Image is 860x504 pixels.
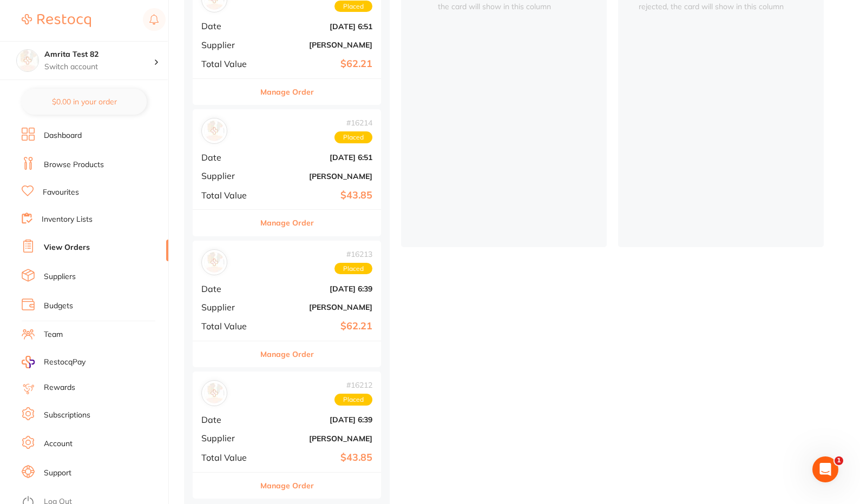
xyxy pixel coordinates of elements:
span: Date [201,21,255,31]
span: Total Value [201,59,255,69]
b: $43.85 [264,190,372,201]
span: # 16214 [334,118,372,127]
b: [DATE] 6:51 [264,22,372,31]
span: 1 [835,456,843,465]
img: RestocqPay [22,356,35,368]
img: Adam Dental [204,383,225,403]
b: [PERSON_NAME] [264,434,372,443]
b: $62.21 [264,321,372,332]
a: Dashboard [44,130,82,141]
b: [DATE] 6:39 [264,415,372,424]
span: Supplier [201,171,255,181]
span: RestocqPay [44,357,86,368]
div: Adam Dental#16212PlacedDate[DATE] 6:39Supplier[PERSON_NAME]Total Value$43.85Manage Order [193,372,381,499]
a: Rewards [44,382,75,393]
div: Henry Schein Halas#16213PlacedDate[DATE] 6:39Supplier[PERSON_NAME]Total Value$62.21Manage Order [193,241,381,368]
span: Placed [334,394,372,406]
b: [DATE] 6:39 [264,284,372,293]
span: Date [201,415,255,425]
a: Subscriptions [44,410,90,421]
span: Total Value [201,190,255,200]
iframe: Intercom live chat [812,456,838,482]
a: RestocqPay [22,356,86,368]
span: Supplier [201,40,255,50]
span: Date [201,152,255,162]
img: Henry Schein Halas [204,252,225,273]
span: Total Value [201,321,255,331]
span: Placed [334,131,372,143]
img: Adam Dental [204,121,225,141]
b: $43.85 [264,452,372,463]
span: Date [201,284,255,294]
a: Suppliers [44,271,76,282]
img: Restocq Logo [22,14,91,27]
a: Budgets [44,301,73,311]
a: Inventory Lists [42,214,93,225]
span: Supplier [201,433,255,443]
a: View Orders [44,242,90,253]
a: Account [44,439,73,449]
span: # 16212 [334,381,372,389]
a: Restocq Logo [22,8,91,33]
a: Favourites [43,187,79,198]
span: Placed [334,263,372,275]
b: [PERSON_NAME] [264,41,372,49]
button: Manage Order [260,210,314,236]
img: Amrita Test 82 [17,50,38,71]
a: Support [44,468,71,479]
a: Team [44,329,63,340]
span: Total Value [201,453,255,462]
button: $0.00 in your order [22,89,147,115]
b: [PERSON_NAME] [264,172,372,181]
span: Supplier [201,302,255,312]
span: # 16213 [334,250,372,258]
b: [PERSON_NAME] [264,303,372,311]
p: Switch account [44,62,154,72]
b: $62.21 [264,58,372,70]
b: [DATE] 6:51 [264,153,372,162]
a: Browse Products [44,160,104,170]
button: Manage Order [260,79,314,105]
button: Manage Order [260,473,314,499]
span: Placed [334,1,372,12]
h4: Amrita Test 82 [44,49,154,60]
button: Manage Order [260,341,314,367]
div: Adam Dental#16214PlacedDate[DATE] 6:51Supplier[PERSON_NAME]Total Value$43.85Manage Order [193,109,381,236]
